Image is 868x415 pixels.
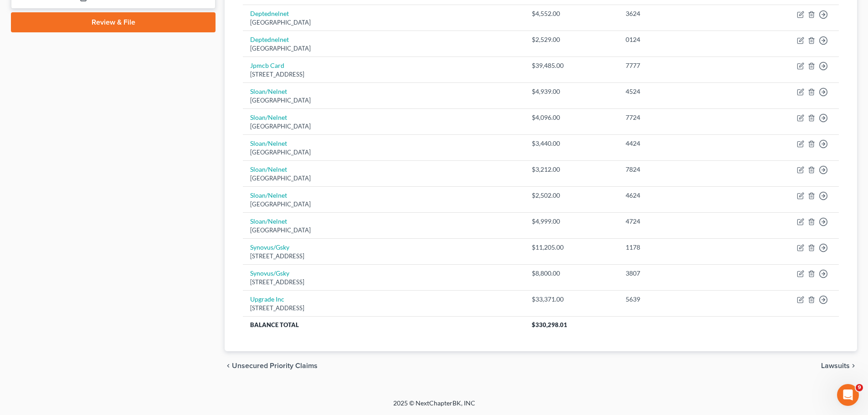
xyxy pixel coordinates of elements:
a: Synovus/Gsky [250,269,289,277]
a: Sloan/Nelnet [250,139,287,147]
div: $39,485.00 [532,61,611,70]
div: $2,529.00 [532,35,611,44]
span: Lawsuits [821,362,850,369]
div: 2025 © NextChapterBK, INC [175,399,694,415]
div: $4,939.00 [532,87,611,96]
a: Upgrade Inc [250,295,284,303]
div: 4524 [626,87,732,96]
div: [STREET_ADDRESS] [250,70,517,79]
div: $4,552.00 [532,9,611,18]
a: Jpmcb Card [250,61,284,69]
i: chevron_right [850,362,857,369]
div: $2,502.00 [532,191,611,200]
a: Deptednelnet [250,36,289,43]
i: chevron_left [225,362,232,369]
div: [GEOGRAPHIC_DATA] [250,18,517,27]
span: Unsecured Priority Claims [232,362,318,369]
div: [GEOGRAPHIC_DATA] [250,96,517,105]
div: [GEOGRAPHIC_DATA] [250,226,517,235]
a: Sloan/Nelnet [250,217,287,225]
span: 9 [856,384,863,391]
div: $3,212.00 [532,165,611,174]
a: Review & File [11,12,216,32]
div: [GEOGRAPHIC_DATA] [250,44,517,53]
div: [GEOGRAPHIC_DATA] [250,122,517,131]
div: $33,371.00 [532,295,611,304]
div: [STREET_ADDRESS] [250,304,517,313]
a: Sloan/Nelnet [250,87,287,95]
div: 3807 [626,269,732,278]
div: 1178 [626,243,732,252]
div: [GEOGRAPHIC_DATA] [250,174,517,183]
div: 5639 [626,295,732,304]
div: 7824 [626,165,732,174]
div: $4,096.00 [532,113,611,122]
th: Balance Total [243,317,524,333]
div: 7724 [626,113,732,122]
div: $11,205.00 [532,243,611,252]
button: Lawsuits chevron_right [821,362,857,369]
span: $330,298.01 [532,321,567,328]
div: 4424 [626,139,732,148]
div: 3624 [626,9,732,18]
a: Synovus/Gsky [250,243,289,251]
div: 0124 [626,35,732,44]
a: Sloan/Nelnet [250,113,287,121]
a: Deptednelnet [250,10,289,17]
button: chevron_left Unsecured Priority Claims [225,362,318,369]
div: 7777 [626,61,732,70]
div: [GEOGRAPHIC_DATA] [250,200,517,209]
div: $3,440.00 [532,139,611,148]
div: 4624 [626,191,732,200]
div: [GEOGRAPHIC_DATA] [250,148,517,157]
div: [STREET_ADDRESS] [250,252,517,261]
div: $8,800.00 [532,269,611,278]
a: Sloan/Nelnet [250,165,287,173]
a: Sloan/Nelnet [250,191,287,199]
div: 4724 [626,217,732,226]
div: [STREET_ADDRESS] [250,278,517,287]
div: $4,999.00 [532,217,611,226]
iframe: Intercom live chat [837,384,859,406]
